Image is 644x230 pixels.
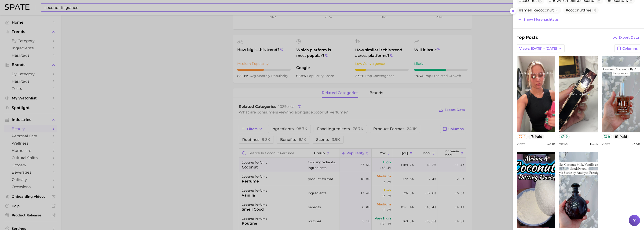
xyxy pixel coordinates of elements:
button: 9 [602,134,612,139]
button: 4 [517,134,527,139]
button: Show morehashtags [517,16,560,23]
span: 14.9k [632,142,640,146]
span: Views: [DATE] - [DATE] [519,47,557,51]
button: Flag as miscategorized or irrelevant [593,8,596,12]
button: Export Data [612,34,640,41]
span: Views [602,142,610,146]
button: Columns [614,44,640,52]
button: Flag as miscategorized or irrelevant [555,8,559,12]
span: Views [559,142,567,146]
span: Views [517,142,525,146]
span: Columns [622,47,638,51]
span: Top Posts [517,34,538,41]
span: 30.1k [547,142,555,146]
span: Export Data [618,36,639,40]
button: Views: [DATE] - [DATE] [517,44,565,52]
span: Show more hashtags [523,18,559,22]
button: paid [613,134,629,139]
span: #smelllikecoconut [519,8,554,12]
span: #coconuttree [566,8,592,12]
button: 9 [559,134,570,139]
span: 15.1k [589,142,598,146]
button: paid [528,134,545,139]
